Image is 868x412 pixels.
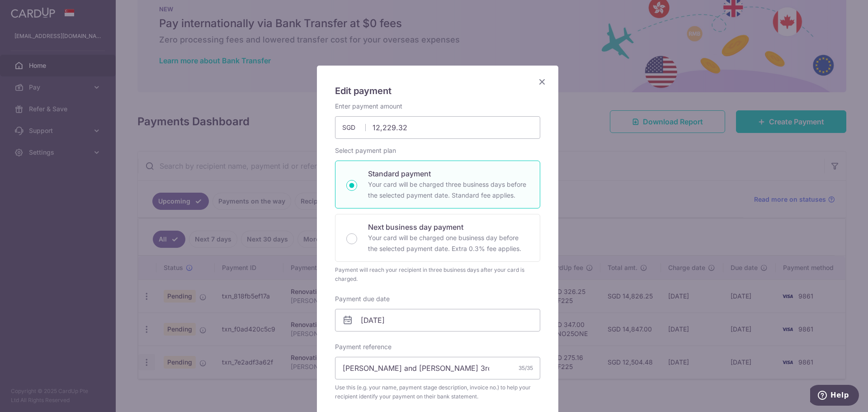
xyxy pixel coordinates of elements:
p: Your card will be charged three business days before the selected payment date. Standard fee appl... [368,179,529,201]
button: Close [537,76,547,87]
label: Enter payment amount [335,102,402,111]
p: Next business day payment [368,222,529,232]
span: SGD [342,123,366,132]
input: DD / MM / YYYY [335,309,540,331]
label: Payment reference [335,342,392,351]
div: Payment will reach your recipient in three business days after your card is charged. [335,265,540,284]
h5: Edit payment [335,84,540,98]
input: 0.00 [335,116,540,139]
p: Standard payment [368,168,529,179]
p: Your card will be charged one business day before the selected payment date. Extra 0.3% fee applies. [368,232,529,254]
span: Use this (e.g. your name, payment stage description, invoice no.) to help your recipient identify... [335,383,540,401]
label: Select payment plan [335,146,396,155]
div: 35/35 [519,364,533,373]
label: Payment due date [335,294,390,303]
iframe: Opens a widget where you can find more information [810,385,859,407]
